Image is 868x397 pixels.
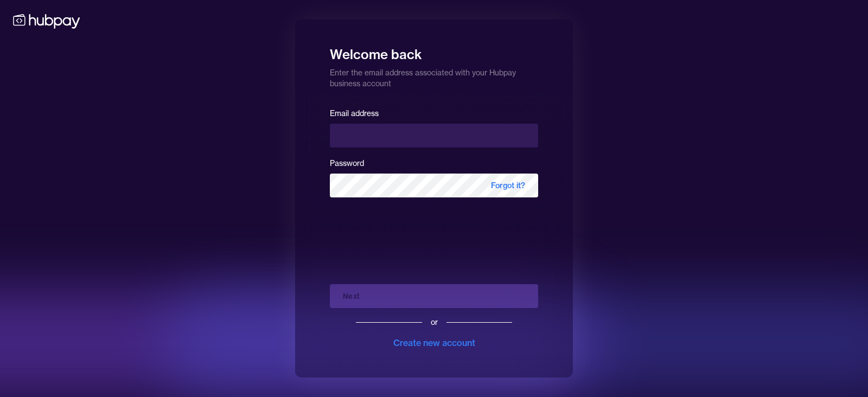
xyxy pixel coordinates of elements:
label: Password [330,158,364,168]
span: Forgot it? [478,174,538,197]
div: Create new account [393,336,475,349]
h1: Welcome back [330,39,538,63]
div: or [431,317,438,328]
label: Email address [330,108,379,118]
p: Enter the email address associated with your Hubpay business account [330,63,538,89]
